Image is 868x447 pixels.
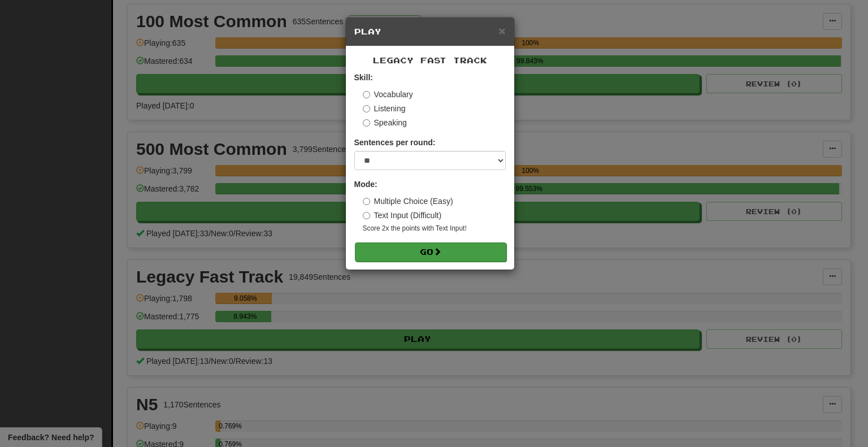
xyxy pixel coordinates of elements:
label: Vocabulary [363,89,413,100]
label: Multiple Choice (Easy) [363,196,453,207]
label: Listening [363,103,406,114]
button: Go [355,242,506,262]
h5: Play [354,26,506,37]
strong: Mode: [354,180,377,189]
input: Multiple Choice (Easy) [363,198,370,205]
span: Legacy Fast Track [373,55,487,65]
label: Text Input (Difficult) [363,210,442,221]
label: Sentences per round: [354,137,436,148]
label: Speaking [363,117,407,128]
small: Score 2x the points with Text Input ! [363,224,506,233]
span: × [498,24,505,37]
input: Text Input (Difficult) [363,212,370,219]
button: Close [498,25,505,37]
input: Listening [363,105,370,112]
input: Speaking [363,119,370,127]
input: Vocabulary [363,91,370,98]
strong: Skill: [354,73,373,82]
